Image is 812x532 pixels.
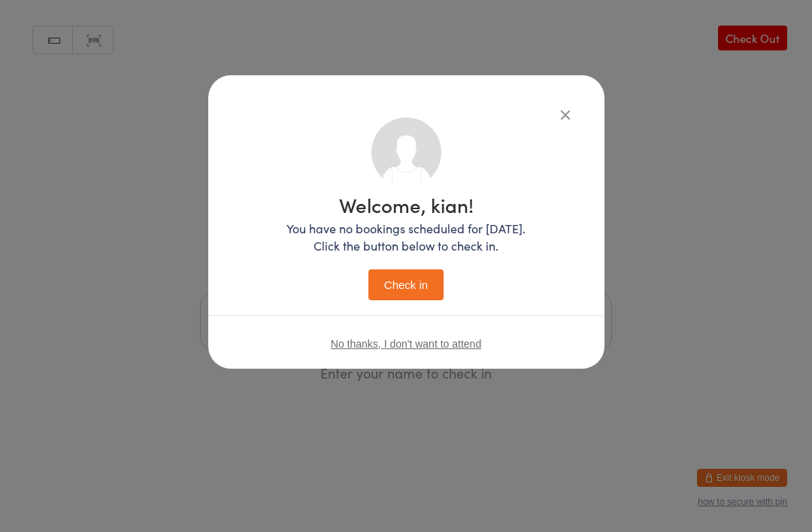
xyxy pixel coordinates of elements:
[286,220,526,254] p: You have no bookings scheduled for [DATE]. Click the button below to check in.
[368,269,444,300] button: Check in
[286,195,526,214] h1: Welcome, kian!
[371,117,441,187] img: no_photo.png
[331,338,481,350] button: No thanks, I don't want to attend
